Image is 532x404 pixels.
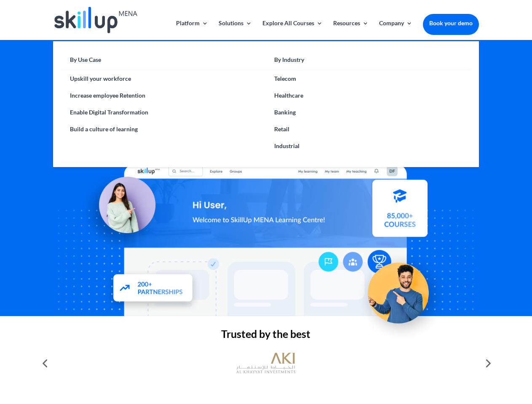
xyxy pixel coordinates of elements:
[333,20,369,40] a: Resources
[61,54,266,70] a: By Use Case
[219,20,252,40] a: Solutions
[236,348,295,378] img: al khayyat investments logo
[61,121,266,138] a: Build a culture of learning
[54,7,137,33] img: Skillup Mena
[372,183,428,240] img: Courses library - SkillUp MENA
[262,20,323,40] a: Explore All Courses
[61,87,266,104] a: Increase employee Retention
[104,266,202,312] img: Partners - SkillUp Mena
[266,54,470,70] a: By Industry
[423,14,479,32] a: Book your demo
[79,167,164,252] img: Learning Management Solution - SkillUp
[61,70,266,87] a: Upskill your workforce
[266,104,470,121] a: Banking
[266,87,470,104] a: Healthcare
[176,20,208,40] a: Platform
[392,313,532,404] iframe: Chat Widget
[53,329,479,343] h2: Trusted by the best
[266,138,470,154] a: Industrial
[379,20,412,40] a: Company
[266,121,470,138] a: Retail
[356,245,449,338] img: Upskill your workforce - SkillUp
[61,104,266,121] a: Enable Digital Transformation
[266,70,470,87] a: Telecom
